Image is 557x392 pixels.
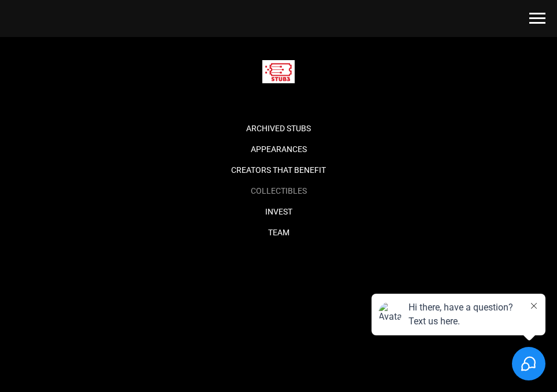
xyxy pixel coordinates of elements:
a: Archived Stubs [246,124,311,133]
a: Appearances [251,145,307,154]
button: Navigation menu [529,13,545,24]
a: Team [268,228,289,237]
a: Creators that Benefit [231,165,326,175]
a: Collectibles [251,186,307,195]
a: Invest [265,207,292,216]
